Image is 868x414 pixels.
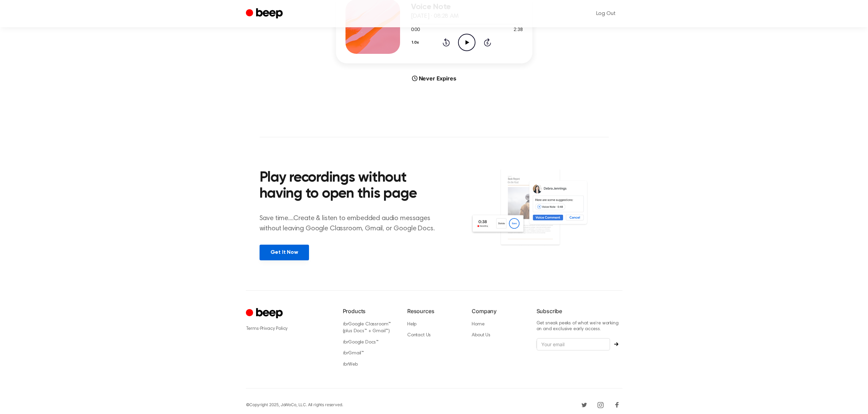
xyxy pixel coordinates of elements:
[536,338,610,351] input: Your email
[595,399,606,410] a: Instagram
[343,340,379,345] a: forGoogle Docs™
[246,402,343,408] div: © Copyright 2025, JoWoCo, LLC. All rights reserved.
[343,322,349,327] i: for
[246,307,284,320] a: Cruip
[246,7,284,20] a: Beep
[407,322,416,327] a: Help
[343,351,349,356] i: for
[407,307,461,315] h6: Resources
[610,342,622,346] button: Subscribe
[472,333,490,338] a: About Us
[343,362,358,367] a: forWeb
[260,326,288,331] a: Privacy Policy
[343,362,349,367] i: for
[407,333,431,338] a: Contact Us
[612,399,622,410] a: Facebook
[246,325,332,332] div: ·
[260,213,443,234] p: Save time....Create & listen to embedded audio messages without leaving Google Classroom, Gmail, ...
[411,37,422,48] button: 1.0x
[472,307,525,315] h6: Company
[411,27,420,34] span: 0:00
[536,307,622,315] h6: Subscribe
[472,322,484,327] a: Home
[579,399,590,410] a: Twitter
[514,27,523,34] span: 2:38
[260,170,443,202] h2: Play recordings without having to open this page
[260,245,309,260] a: Get It Now
[536,321,622,333] p: Get sneak peeks of what we’re working on and exclusive early access.
[336,74,532,82] div: Never Expires
[470,168,608,260] img: Voice Comments on Docs and Recording Widget
[343,307,396,315] h6: Products
[589,5,622,22] a: Log Out
[246,326,259,331] a: Terms
[343,340,349,345] i: for
[343,322,391,334] a: forGoogle Classroom™ (plus Docs™ + Gmail™)
[343,351,364,356] a: forGmail™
